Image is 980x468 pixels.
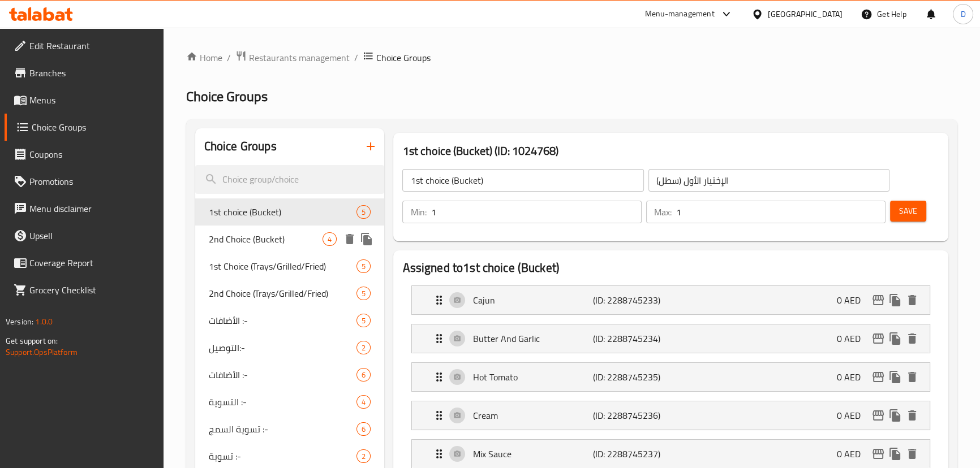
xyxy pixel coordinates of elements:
[402,358,939,396] li: Expand
[5,114,164,141] a: Choice Groups
[195,334,385,361] div: التوصيل:-2
[654,205,672,219] p: Max:
[402,281,939,319] li: Expand
[186,51,222,64] a: Home
[29,175,154,188] span: Promotions
[323,232,337,246] div: Choices
[209,314,357,327] span: الأضافات :-
[837,293,870,307] p: 0 AED
[402,396,939,435] li: Expand
[195,280,385,307] div: 2nd Choice (Trays/Grilled/Fried)5
[195,415,385,443] div: تسوية السمج :-6
[356,449,371,463] div: Choices
[357,424,370,435] span: 6
[887,369,904,385] button: duplicate
[29,283,154,297] span: Grocery Checklist
[195,307,385,334] div: الأضافات :-5
[870,369,887,385] button: edit
[357,288,370,299] span: 5
[593,370,673,384] p: (ID: 2288745235)
[5,249,164,276] a: Coverage Report
[887,330,904,347] button: duplicate
[472,370,592,384] p: Hot Tomato
[356,368,371,382] div: Choices
[402,259,939,276] h2: Assigned to 1st choice (Bucket)
[5,195,164,222] a: Menu disclaimer
[402,319,939,358] li: Expand
[357,343,370,353] span: 2
[6,314,33,329] span: Version:
[890,201,926,222] button: Save
[904,369,921,385] button: delete
[204,138,277,155] h2: Choice Groups
[227,51,231,64] li: /
[341,231,358,248] button: delete
[472,409,592,422] p: Cream
[768,8,843,20] div: [GEOGRAPHIC_DATA]
[195,361,385,388] div: الأضافات :-6
[5,86,164,114] a: Menus
[402,142,939,160] h3: 1st choice (Bucket) (ID: 1024768)
[209,287,357,300] span: 2nd Choice (Trays/Grilled/Fried)
[209,259,357,273] span: 1st Choice (Trays/Grilled/Fried)
[29,66,154,80] span: Branches
[412,401,929,430] div: Expand
[209,422,357,436] span: تسوية السمج :-
[186,50,957,65] nav: breadcrumb
[357,261,370,272] span: 5
[472,293,592,307] p: Cajun
[357,315,370,326] span: 5
[5,222,164,249] a: Upsell
[593,447,673,461] p: (ID: 2288745237)
[412,286,929,314] div: Expand
[5,168,164,195] a: Promotions
[870,445,887,462] button: edit
[593,293,673,307] p: (ID: 2288745233)
[837,370,870,384] p: 0 AED
[899,204,917,218] span: Save
[356,395,371,409] div: Choices
[356,205,371,219] div: Choices
[209,395,357,409] span: التسوية :-
[870,292,887,309] button: edit
[195,226,385,253] div: 2nd Choice (Bucket)4deleteduplicate
[5,59,164,86] a: Branches
[209,449,357,463] span: تسوية :-
[354,51,358,64] li: /
[904,407,921,424] button: delete
[209,341,357,354] span: التوصيل:-
[195,165,385,194] input: search
[186,84,268,109] span: Choice Groups
[209,205,357,219] span: 1st choice (Bucket)
[357,370,370,380] span: 6
[358,231,375,248] button: duplicate
[357,397,370,408] span: 4
[593,409,673,422] p: (ID: 2288745236)
[249,51,350,64] span: Restaurants management
[195,253,385,280] div: 1st Choice (Trays/Grilled/Fried)5
[356,341,371,354] div: Choices
[32,120,154,134] span: Choice Groups
[472,332,592,345] p: Butter And Garlic
[5,276,164,304] a: Grocery Checklist
[195,198,385,226] div: 1st choice (Bucket)5
[195,388,385,415] div: التسوية :-4
[887,445,904,462] button: duplicate
[29,256,154,270] span: Coverage Report
[29,148,154,161] span: Coupons
[29,229,154,242] span: Upsell
[870,330,887,347] button: edit
[472,447,592,461] p: Mix Sauce
[960,8,965,20] span: D
[870,407,887,424] button: edit
[410,205,426,219] p: Min:
[412,363,929,391] div: Expand
[593,332,673,345] p: (ID: 2288745234)
[887,407,904,424] button: duplicate
[356,314,371,327] div: Choices
[29,93,154,107] span: Menus
[5,32,164,59] a: Edit Restaurant
[356,422,371,436] div: Choices
[209,368,357,382] span: الأضافات :-
[35,314,53,329] span: 1.0.0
